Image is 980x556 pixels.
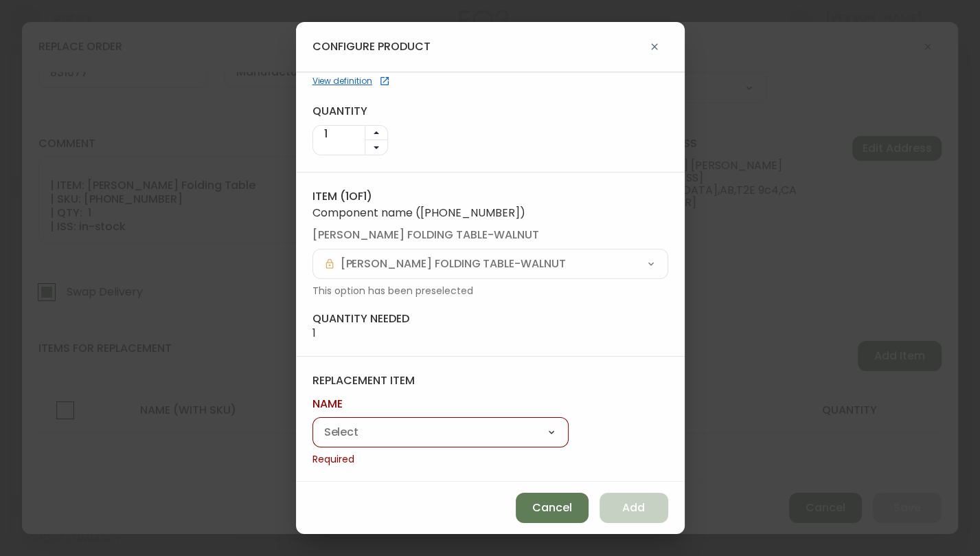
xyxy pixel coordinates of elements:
[312,373,668,388] h4: replacement item
[312,75,668,87] a: View definition
[312,189,668,204] h4: Item ( 1 of 1 )
[516,493,589,523] button: Cancel
[312,227,668,243] label: [PERSON_NAME] folding table-walnut
[532,500,572,515] span: Cancel
[312,453,569,467] span: Required
[312,397,569,412] label: name
[312,311,409,326] h4: quantity needed
[312,104,388,119] label: quantity
[312,207,668,219] span: Component name ( [PHONE_NUMBER] )
[341,257,640,270] input: Select
[312,285,668,298] span: This option has been preselected
[312,327,409,340] span: 1
[312,75,372,87] div: View definition
[312,39,431,54] h4: configure product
